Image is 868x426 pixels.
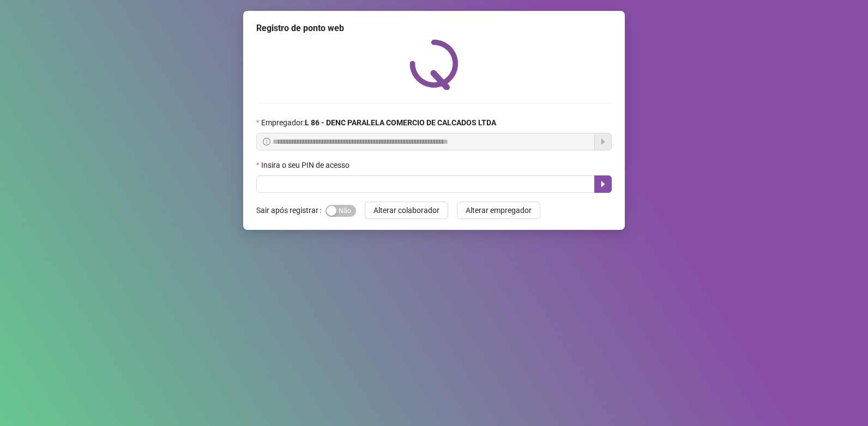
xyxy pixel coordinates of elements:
[305,118,496,127] strong: L 86 - DENC PARALELA COMERCIO DE CALCADOS LTDA
[365,202,448,219] button: Alterar colaborador
[261,117,496,129] span: Empregador :
[373,204,439,216] span: Alterar colaborador
[256,159,357,171] label: Insira o seu PIN de acesso
[457,202,540,219] button: Alterar empregador
[466,204,532,216] span: Alterar empregador
[409,39,459,90] img: QRPoint
[256,202,325,219] label: Sair após registrar
[256,22,612,35] div: Registro de ponto web
[599,180,607,188] span: caret-right
[263,138,270,145] span: info-circle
